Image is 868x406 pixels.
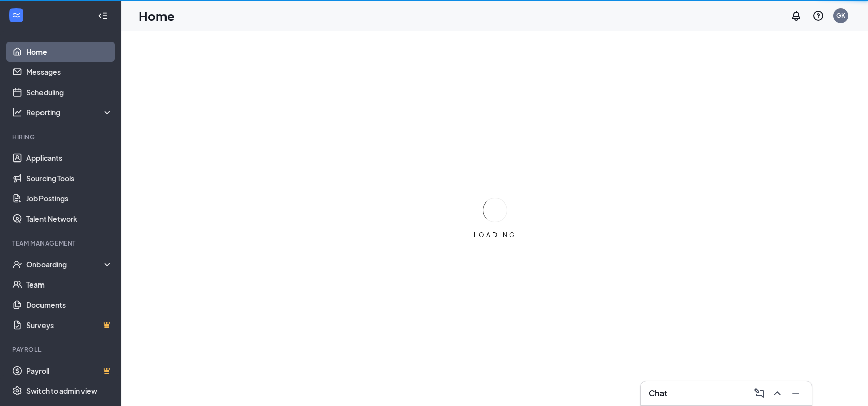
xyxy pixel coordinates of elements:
svg: ChevronUp [771,387,783,399]
div: Team Management [12,239,111,248]
div: Hiring [12,133,111,141]
div: LOADING [470,231,520,239]
a: Scheduling [26,82,113,102]
svg: ComposeMessage [753,387,765,399]
svg: UserCheck [12,259,22,269]
a: Team [26,274,113,295]
a: Talent Network [26,209,113,229]
div: Payroll [12,345,111,354]
a: Documents [26,295,113,315]
svg: Settings [12,386,22,396]
svg: Minimize [790,387,802,399]
h3: Chat [649,388,667,399]
svg: Analysis [12,107,22,117]
div: GK [836,11,845,20]
svg: Collapse [98,11,108,21]
button: ChevronUp [769,385,786,401]
div: Onboarding [26,259,104,269]
button: ComposeMessage [751,385,767,401]
a: Job Postings [26,188,113,209]
button: Minimize [788,385,804,401]
a: SurveysCrown [26,315,113,335]
a: Messages [26,62,113,82]
svg: QuestionInfo [812,10,824,22]
a: Sourcing Tools [26,168,113,188]
div: Reporting [26,107,113,117]
h1: Home [139,7,175,24]
div: Switch to admin view [26,386,97,396]
svg: Notifications [790,10,802,22]
svg: WorkstreamLogo [11,10,21,20]
a: PayrollCrown [26,360,113,381]
a: Applicants [26,148,113,168]
a: Home [26,42,113,62]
